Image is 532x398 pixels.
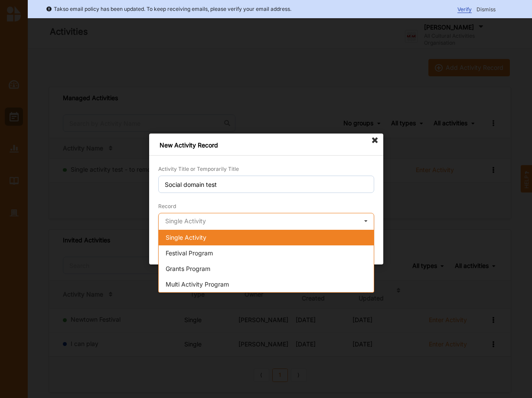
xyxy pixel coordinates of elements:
span: Grants Program [166,265,210,272]
span: Verify [457,6,472,13]
div: Takso email policy has been updated. To keep receiving emails, please verify your email address. [46,5,291,13]
span: Dismiss [477,6,496,13]
span: Multi Activity Program [166,281,229,288]
div: New Activity Record [149,134,383,156]
span: Festival Program [166,249,213,257]
label: Activity Title or Temporarily Title [158,166,239,173]
input: Title [158,176,374,193]
span: Single Activity [166,234,206,241]
label: Record [158,203,176,210]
